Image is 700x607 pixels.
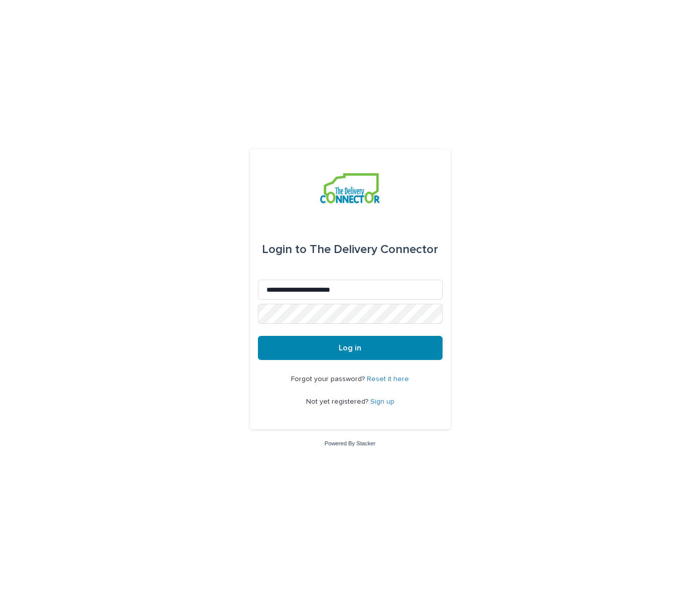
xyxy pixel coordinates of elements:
span: Login to [262,244,307,256]
button: Log in [258,336,443,360]
div: The Delivery Connector [262,235,438,264]
span: Log in [339,344,361,352]
a: Reset it here [367,376,409,383]
span: Not yet registered? [306,398,370,405]
span: Forgot your password? [291,376,367,383]
a: Sign up [370,398,394,405]
img: aCWQmA6OSGG0Kwt8cj3c [320,173,380,203]
a: Powered By Stacker [325,440,375,446]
